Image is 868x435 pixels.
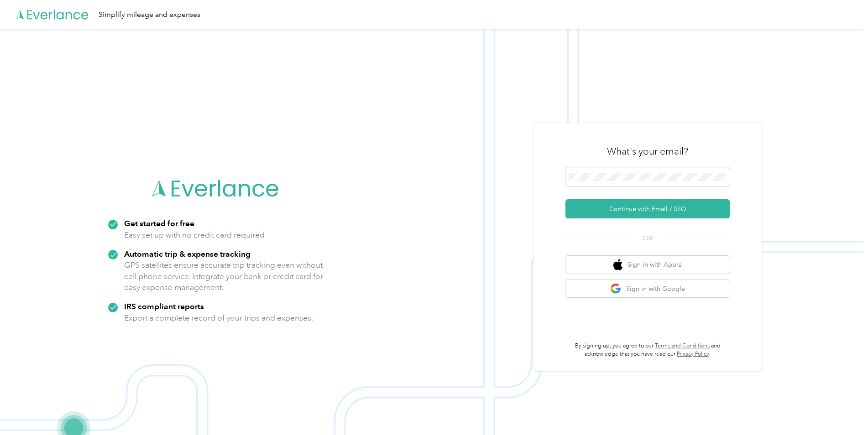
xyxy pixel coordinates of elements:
[124,301,204,311] strong: IRS compliant reports
[677,351,709,357] a: Privacy Policy
[565,280,730,298] button: google logoSign in with Google
[565,199,730,218] button: Continue with Email / SSO
[655,342,710,349] a: Terms and Conditions
[124,218,194,228] strong: Get started for free
[99,9,200,21] div: Simplify mileage and expenses
[124,249,251,259] strong: Automatic trip & expense tracking
[124,229,265,241] p: Easy set up with no credit card required
[124,259,324,293] p: GPS satellites ensure accurate trip tracking even without cell phone service. Integrate your bank...
[565,256,730,274] button: apple logoSign in with Apple
[565,342,730,358] p: By signing up, you agree to our and acknowledge that you have read our .
[124,312,313,324] p: Export a complete record of your trips and expenses.
[632,233,664,243] span: OR
[613,259,622,270] img: apple logo
[610,283,622,295] img: google logo
[607,145,688,158] h3: What's your email?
